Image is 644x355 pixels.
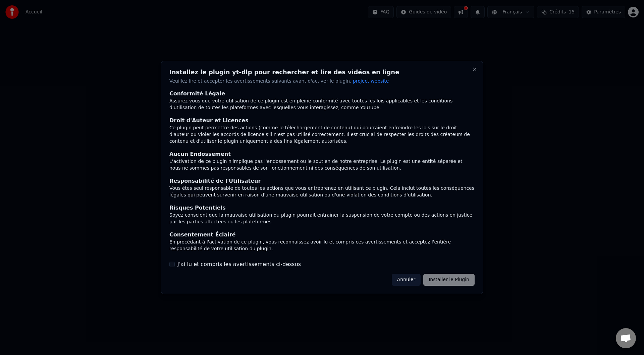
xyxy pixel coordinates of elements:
[169,78,475,85] p: Veuillez lire et accepter les avertissements suivants avant d'activer le plugin.
[169,185,475,198] div: Vous êtes seul responsable de toutes les actions que vous entreprenez en utilisant ce plugin. Cel...
[169,204,475,212] div: Risques Potentiels
[169,98,475,112] div: Assurez-vous que votre utilisation de ce plugin est en pleine conformité avec toutes les lois app...
[392,274,421,286] button: Annuler
[353,78,389,84] span: project website
[169,239,475,252] div: En procédant à l'activation de ce plugin, vous reconnaissez avoir lu et compris ces avertissement...
[169,177,475,185] div: Responsabilité de l'Utilisateur
[169,212,475,225] div: Soyez conscient que la mauvaise utilisation du plugin pourrait entraîner la suspension de votre c...
[169,231,475,239] div: Consentement Éclairé
[169,117,475,125] div: Droit d'Auteur et Licences
[169,90,475,98] div: Conformité Légale
[169,150,475,159] div: Aucun Endossement
[169,69,475,75] h2: Installez le plugin yt-dlp pour rechercher et lire des vidéos en ligne
[169,125,475,145] div: Ce plugin peut permettre des actions (comme le téléchargement de contenu) qui pourraient enfreind...
[169,159,475,172] div: L'activation de ce plugin n'implique pas l'endossement ou le soutien de notre entreprise. Le plug...
[177,260,301,268] label: J'ai lu et compris les avertissements ci-dessus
